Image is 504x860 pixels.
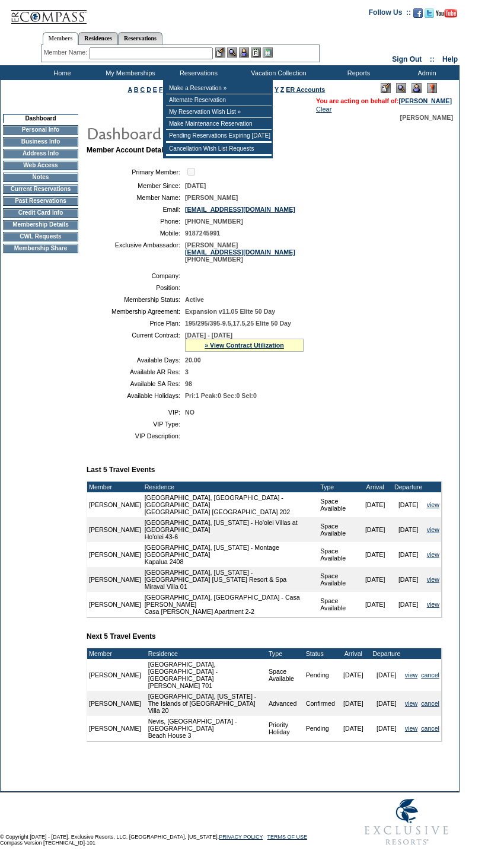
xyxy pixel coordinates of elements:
[143,592,319,617] td: [GEOGRAPHIC_DATA], [GEOGRAPHIC_DATA] - Casa [PERSON_NAME] Casa [PERSON_NAME] Apartment 2-2
[87,592,143,617] td: [PERSON_NAME]
[87,146,170,154] b: Member Account Details
[413,8,423,18] img: Become our fan on Facebook
[146,691,267,716] td: [GEOGRAPHIC_DATA], [US_STATE] - The Islands of [GEOGRAPHIC_DATA] Villa 20
[159,86,163,93] a: F
[337,659,370,691] td: [DATE]
[91,194,180,201] td: Member Name:
[405,725,417,732] a: view
[185,409,194,416] span: NO
[146,648,267,659] td: Residence
[87,466,155,474] b: Last 5 Travel Events
[153,86,157,93] a: E
[392,567,425,592] td: [DATE]
[91,272,180,279] td: Company:
[392,517,425,542] td: [DATE]
[166,118,272,130] td: Make Maintenance Reservation
[3,114,78,123] td: Dashboard
[185,194,238,201] span: [PERSON_NAME]
[337,691,370,716] td: [DATE]
[337,648,370,659] td: Arrival
[87,659,143,691] td: [PERSON_NAME]
[27,65,95,80] td: Home
[3,184,78,194] td: Current Reservations
[87,492,143,517] td: [PERSON_NAME]
[185,392,257,399] span: Pri:1 Peak:0 Sec:0 Sel:0
[3,208,78,218] td: Credit Card Info
[427,501,439,508] a: view
[44,47,90,58] div: Member Name:
[405,671,417,679] a: view
[239,47,249,58] img: Impersonate
[91,284,180,291] td: Position:
[146,86,151,93] a: D
[91,409,180,416] td: VIP:
[163,65,231,80] td: Reservations
[359,492,392,517] td: [DATE]
[185,296,204,303] span: Active
[280,86,285,93] a: Z
[370,716,403,741] td: [DATE]
[95,65,163,80] td: My Memberships
[166,143,272,155] td: Cancellation Wish List Requests
[396,83,406,93] img: View Mode
[3,196,78,206] td: Past Reservations
[391,65,460,80] td: Admin
[304,716,337,741] td: Pending
[251,47,261,58] img: Reservations
[91,308,180,315] td: Membership Agreement:
[91,392,180,399] td: Available Holidays:
[185,380,192,387] span: 98
[91,356,180,364] td: Available Days:
[185,249,295,256] a: [EMAIL_ADDRESS][DOMAIN_NAME]
[118,32,162,44] a: Reservations
[86,121,323,145] img: pgTtlDashboard.gif
[275,86,279,93] a: Y
[185,320,291,327] span: 195/295/395-9.5,17.5,25 Elite 50 Day
[359,517,392,542] td: [DATE]
[91,241,180,263] td: Exclusive Ambassador:
[231,65,323,80] td: Vacation Collection
[427,83,437,93] img: Log Concern/Member Elevation
[3,125,78,135] td: Personal Info
[3,161,78,170] td: Web Access
[3,220,78,230] td: Membership Details
[166,94,272,106] td: Alternate Reservation
[392,592,425,617] td: [DATE]
[91,206,180,213] td: Email:
[425,12,434,19] a: Follow us on Twitter
[3,244,78,253] td: Membership Share
[337,716,370,741] td: [DATE]
[146,659,267,691] td: [GEOGRAPHIC_DATA], [GEOGRAPHIC_DATA] - [GEOGRAPHIC_DATA] [PERSON_NAME] 701
[87,691,143,716] td: [PERSON_NAME]
[304,659,337,691] td: Pending
[425,8,434,18] img: Follow us on Twitter
[166,130,272,142] td: Pending Reservations Expiring [DATE]
[316,97,452,104] span: You are acting on behalf of:
[143,482,319,492] td: Residence
[427,526,439,533] a: view
[267,716,304,741] td: Priority Holiday
[43,32,79,45] a: Members
[399,97,452,104] a: [PERSON_NAME]
[3,232,78,241] td: CWL Requests
[263,47,273,58] img: b_calculator.gif
[413,12,423,19] a: Become our fan on Facebook
[370,691,403,716] td: [DATE]
[87,567,143,592] td: [PERSON_NAME]
[91,166,180,177] td: Primary Member:
[91,421,180,428] td: VIP Type:
[359,592,392,617] td: [DATE]
[91,182,180,189] td: Member Since:
[369,7,411,21] td: Follow Us ::
[91,320,180,327] td: Price Plan:
[318,492,359,517] td: Space Available
[323,65,391,80] td: Reports
[87,632,156,641] b: Next 5 Travel Events
[219,834,263,840] a: PRIVACY POLICY
[91,432,180,439] td: VIP Description:
[381,83,391,93] img: Edit Mode
[370,648,403,659] td: Departure
[392,492,425,517] td: [DATE]
[392,542,425,567] td: [DATE]
[359,567,392,592] td: [DATE]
